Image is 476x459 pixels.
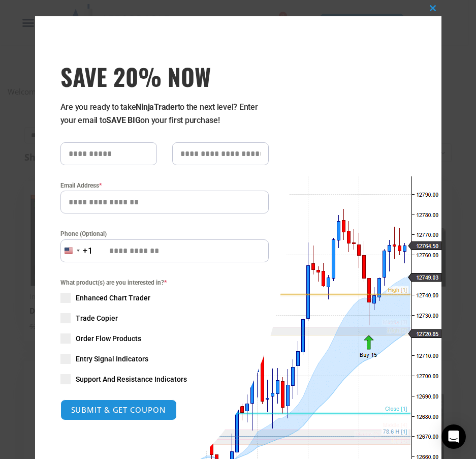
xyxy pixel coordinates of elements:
[83,244,93,258] div: +1
[60,374,269,384] label: Support And Resistance Indicators
[441,424,466,449] div: Open Intercom Messenger
[60,293,269,303] label: Enhanced Chart Trader
[136,102,177,112] strong: NinjaTrader
[60,62,269,90] span: SAVE 20% NOW
[60,354,269,364] label: Entry Signal Indicators
[106,115,140,125] strong: SAVE BIG
[60,278,269,288] span: What product(s) are you interested in?
[76,293,150,303] span: Enhanced Chart Trader
[76,354,148,364] span: Entry Signal Indicators
[76,333,141,344] span: Order Flow Products
[60,400,177,420] button: SUBMIT & GET COUPON
[60,101,269,127] p: Are you ready to take to the next level? Enter your email to on your first purchase!
[60,333,269,344] label: Order Flow Products
[76,374,187,384] span: Support And Resistance Indicators
[76,313,118,323] span: Trade Copier
[60,229,269,239] label: Phone (Optional)
[60,180,269,191] label: Email Address
[60,239,93,262] button: Selected country
[60,313,269,323] label: Trade Copier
